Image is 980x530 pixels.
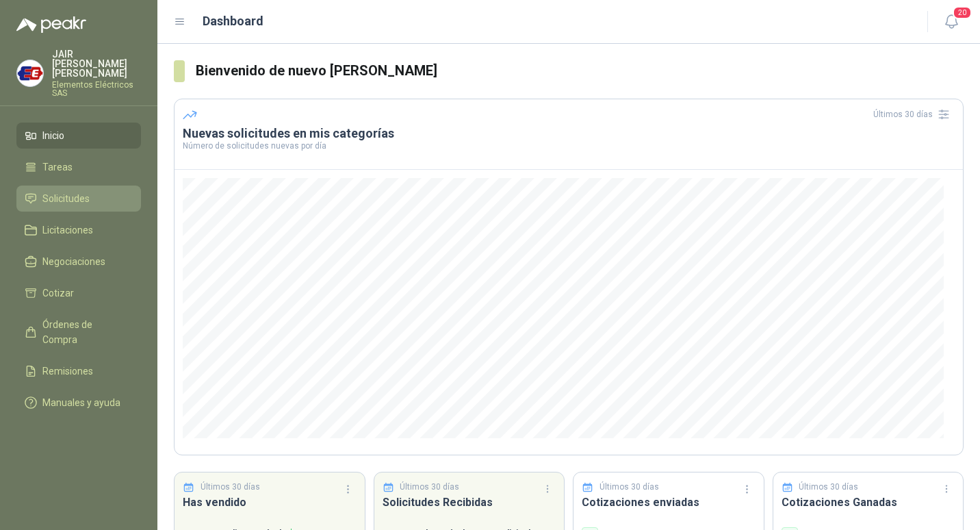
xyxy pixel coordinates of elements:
[599,481,659,494] p: Últimos 30 días
[16,16,86,33] img: Logo peakr
[42,254,105,269] span: Negociaciones
[42,286,74,301] span: Cotizar
[42,395,120,410] span: Manuales y ayuda
[799,481,858,494] p: Últimos 30 días
[16,154,141,180] a: Tareas
[939,10,964,34] button: 20
[16,249,141,275] a: Negociaciones
[42,223,93,238] span: Licitaciones
[183,125,955,142] h3: Nuevas solicitudes en mis categorías
[16,186,141,212] a: Solicitudes
[183,494,357,511] h3: Has vendido
[201,481,260,494] p: Últimos 30 días
[183,142,955,150] p: Número de solicitudes nuevas por día
[52,81,141,97] p: Elementos Eléctricos SAS
[16,280,141,306] a: Cotizar
[16,312,141,353] a: Órdenes de Compra
[42,364,93,379] span: Remisiones
[42,317,128,347] span: Órdenes de Compra
[196,60,964,81] h3: Bienvenido de nuevo [PERSON_NAME]
[52,49,141,78] p: JAIR [PERSON_NAME] [PERSON_NAME]
[203,12,263,31] h1: Dashboard
[953,6,972,19] span: 20
[16,358,141,384] a: Remisiones
[42,160,73,175] span: Tareas
[400,481,459,494] p: Últimos 30 días
[17,60,43,86] img: Company Logo
[42,128,64,143] span: Inicio
[16,390,141,416] a: Manuales y ayuda
[873,103,955,125] div: Últimos 30 días
[16,123,141,149] a: Inicio
[16,217,141,243] a: Licitaciones
[582,494,756,511] h3: Cotizaciones enviadas
[42,191,90,206] span: Solicitudes
[782,494,955,511] h3: Cotizaciones Ganadas
[383,494,556,511] h3: Solicitudes Recibidas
